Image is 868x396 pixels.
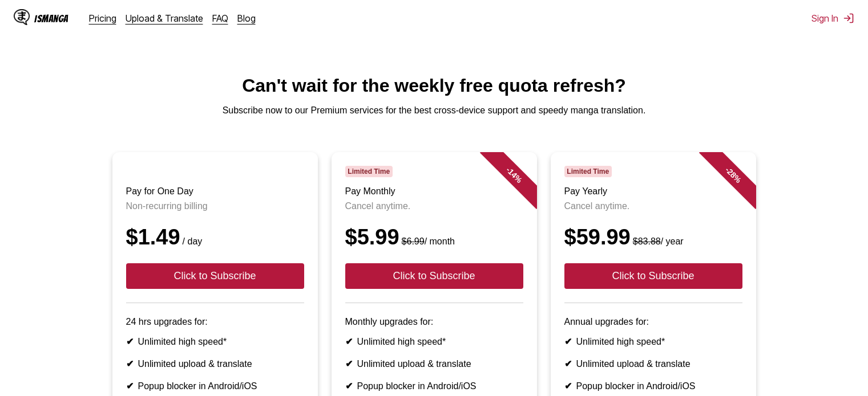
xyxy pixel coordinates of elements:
[237,13,256,24] a: Blog
[345,263,523,289] button: Click to Subscribe
[89,13,116,24] a: Pricing
[564,317,742,327] p: Annual upgrades for:
[345,337,353,346] b: ✔
[399,236,455,246] small: / month
[212,13,228,24] a: FAQ
[345,381,523,391] li: Popup blocker in Android/iOS
[564,166,612,177] span: Limited Time
[345,359,353,369] b: ✔
[126,201,304,211] p: Non-recurring billing
[699,141,767,209] div: - 28 %
[14,9,89,27] a: IsManga LogoIsManga
[564,263,742,289] button: Click to Subscribe
[126,186,304,197] h3: Pay for One Day
[564,381,742,391] li: Popup blocker in Android/iOS
[126,359,134,369] b: ✔
[345,381,353,391] b: ✔
[126,381,134,391] b: ✔
[564,359,572,369] b: ✔
[564,358,742,369] li: Unlimited upload & translate
[345,317,523,327] p: Monthly upgrades for:
[9,105,859,116] p: Subscribe now to our Premium services for the best cross-device support and speedy manga translat...
[345,186,523,197] h3: Pay Monthly
[345,358,523,369] li: Unlimited upload & translate
[345,201,523,211] p: Cancel anytime.
[345,336,523,347] li: Unlimited high speed*
[126,358,304,369] li: Unlimited upload & translate
[633,236,661,246] s: $83.88
[564,381,572,391] b: ✔
[631,236,684,246] small: / year
[14,9,30,25] img: IsManga Logo
[479,141,548,209] div: - 14 %
[564,337,572,346] b: ✔
[564,201,742,211] p: Cancel anytime.
[126,336,304,347] li: Unlimited high speed*
[402,236,425,246] s: $6.99
[812,13,854,24] button: Sign In
[843,13,854,24] img: Sign out
[126,225,304,250] div: $1.49
[345,225,523,250] div: $5.99
[180,236,203,246] small: / day
[9,75,859,96] h1: Can't wait for the weekly free quota refresh?
[126,263,304,289] button: Click to Subscribe
[126,13,203,24] a: Upload & Translate
[126,337,134,346] b: ✔
[126,381,304,391] li: Popup blocker in Android/iOS
[345,166,393,177] span: Limited Time
[34,13,68,24] div: IsManga
[564,336,742,347] li: Unlimited high speed*
[564,186,742,197] h3: Pay Yearly
[564,225,742,250] div: $59.99
[126,317,304,327] p: 24 hrs upgrades for:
